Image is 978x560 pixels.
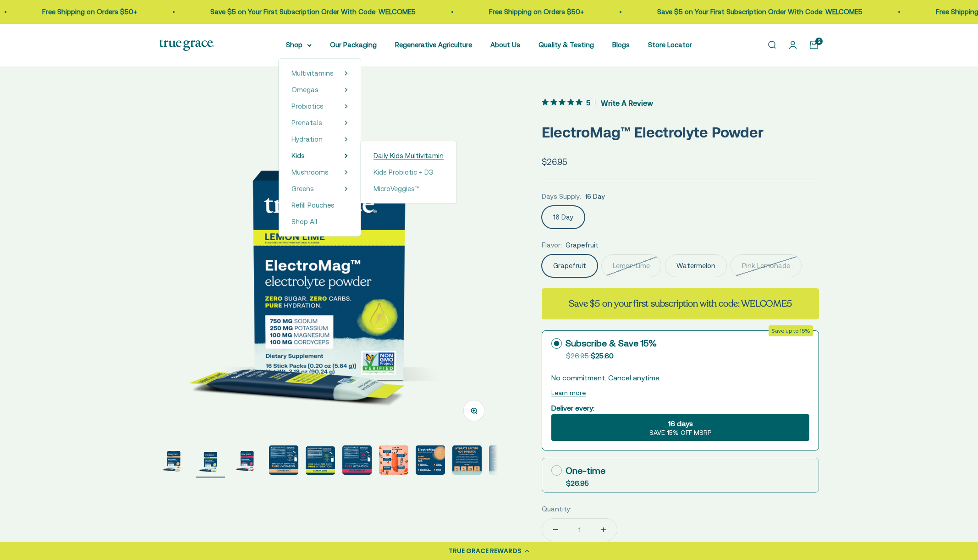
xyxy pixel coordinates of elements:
img: ElectroMag™ [159,96,498,434]
img: 750 mg sodium for fluid balance and cellular communication.* 250 mg potassium supports blood pres... [269,445,298,475]
a: Multivitamins [291,68,334,79]
a: Mushrooms [291,167,329,178]
span: Write A Review [601,96,653,110]
a: Refill Pouches [291,200,348,211]
summary: Hydration [291,134,348,145]
span: Prenatals [291,119,322,126]
cart-count: 2 [815,38,823,45]
a: Free Shipping on Orders $50+ [42,8,137,16]
span: 16 Day [585,191,605,202]
a: Greens [291,183,314,194]
img: Magnesium for heart health and stress support* Chloride to support pH balance and oxygen flow* So... [379,445,408,475]
button: Increase quantity [590,519,617,541]
legend: Flavor: [542,240,562,251]
a: Regenerative Agriculture [395,41,472,49]
p: Save $5 on Your First Subscription Order With Code: WELCOME5 [657,6,863,17]
a: About Us [490,41,520,49]
img: ElectroMag™ [196,445,225,475]
span: MicroVeggies™ [374,185,420,192]
label: Quantity: [542,504,571,515]
button: 5 out 5 stars rating in total 3 reviews. Jump to reviews. [542,96,653,110]
strong: Save $5 on your first subscription with code: WELCOME5 [569,297,791,310]
button: Go to item 3 [232,445,262,478]
summary: Multivitamins [291,68,348,79]
p: Save $5 on Your First Subscription Order With Code: WELCOME5 [210,6,416,17]
img: ElectroMag™ [306,446,335,475]
button: Go to item 7 [379,445,408,478]
summary: Shop [286,39,312,50]
button: Go to item 9 [452,445,482,478]
span: Omegas [291,86,319,93]
span: Shop All [291,218,317,225]
span: Kids Probiotic + D3 [374,168,433,176]
a: Blogs [612,41,630,49]
span: 5 [586,97,590,107]
span: Grapefruit [566,240,599,251]
span: Kids [291,152,305,159]
a: Omegas [291,84,319,95]
button: Go to item 8 [416,445,445,478]
img: ElectroMag™ [232,445,262,475]
a: Shop All [291,216,348,227]
button: Go to item 2 [196,445,225,478]
span: Mushrooms [291,168,329,176]
button: Go to item 10 [489,445,518,478]
span: Probiotics [291,102,324,110]
img: ElectroMag™ [159,445,188,475]
button: Decrease quantity [542,519,569,541]
button: Go to item 5 [306,446,335,478]
span: Daily Kids Multivitamin [374,152,444,159]
summary: Probiotics [291,101,348,112]
summary: Mushrooms [291,167,348,178]
a: MicroVeggies™ [374,183,444,194]
div: TRUE GRACE REWARDS [449,546,522,556]
a: Prenatals [291,117,322,128]
button: Go to item 4 [269,445,298,478]
a: Kids [291,150,305,161]
a: Quality & Testing [538,41,594,49]
summary: Omegas [291,84,348,95]
img: ElectroMag™ [342,445,372,475]
summary: Greens [291,183,348,194]
summary: Prenatals [291,117,348,128]
span: Greens [291,185,314,192]
p: ElectroMag™ Electrolyte Powder [542,121,819,144]
button: Go to item 1 [159,445,188,478]
span: Refill Pouches [291,201,335,209]
img: ElectroMag™ [489,445,518,475]
span: Multivitamins [291,69,334,77]
a: Our Packaging [330,41,377,49]
a: Daily Kids Multivitamin [374,150,444,161]
a: Hydration [291,134,323,145]
button: Go to item 6 [342,445,372,478]
summary: Kids [291,150,348,161]
legend: Days Supply: [542,191,581,202]
sale-price: $26.95 [542,155,567,169]
a: Store Locator [648,41,692,49]
a: Kids Probiotic + D3 [374,167,444,178]
span: Hydration [291,135,323,143]
a: Probiotics [291,101,324,112]
img: Everyone needs true hydration. From your extreme athletes to you weekend warriors, ElectroMag giv... [452,445,482,475]
img: Rapid Hydration For: - Exercise endurance* - Stress support* - Electrolyte replenishment* - Muscl... [416,445,445,475]
a: Free Shipping on Orders $50+ [489,8,584,16]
